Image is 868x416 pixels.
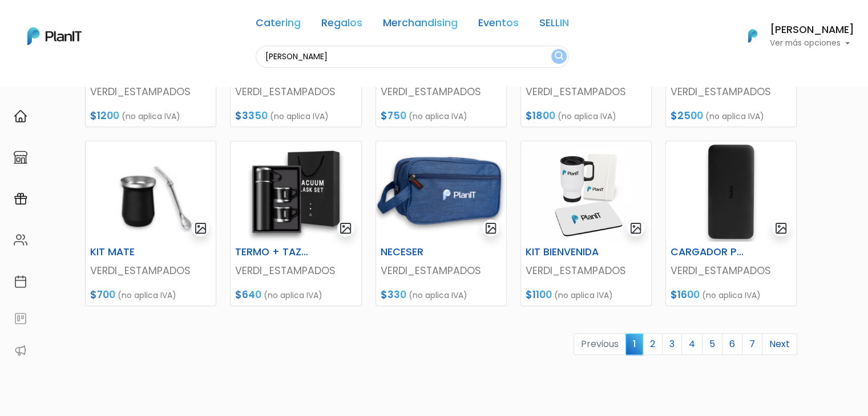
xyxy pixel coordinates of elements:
[762,333,797,355] a: Next
[90,288,115,301] span: $700
[539,18,569,32] a: SELLIN
[27,27,82,45] img: PlanIt Logo
[774,222,788,235] img: gallery-light
[409,289,467,301] span: (no aplica IVA)
[235,84,356,99] p: VERDI_ESTAMPADOS
[90,84,211,99] p: VERDI_ESTAMPADOS
[256,46,569,68] input: Buscá regalos, desayunos, y más
[526,109,555,123] span: $1800
[122,111,180,122] span: (no aplica IVA)
[235,288,261,301] span: $640
[770,39,854,47] p: Ver más opciones
[519,246,609,258] h6: KIT BIENVENIDA
[381,109,406,123] span: $750
[235,263,356,278] p: VERDI_ESTAMPADOS
[740,23,765,48] img: PlanIt Logo
[374,246,464,258] h6: NECESER
[702,289,761,301] span: (no aplica IVA)
[705,111,764,122] span: (no aplica IVA)
[702,333,722,355] a: 5
[643,333,663,355] a: 2
[256,18,301,32] a: Catering
[666,141,796,242] img: thumb_2000___2000-Photoroom_-_2024-09-25T163418.722.jpg
[555,51,563,62] img: search_button-432b6d5273f82d61273b3651a40e1bd1b912527efae98b1b7a1b2c0702e16a8d.svg
[558,111,616,122] span: (no aplica IVA)
[85,141,216,306] a: gallery-light KIT MATE VERDI_ESTAMPADOS $700 (no aplica IVA)
[381,288,406,301] span: $330
[83,246,173,258] h6: KIT MATE
[376,141,506,242] img: thumb_Captura_de_pantalla_2025-03-13_160043.png
[376,141,507,306] a: gallery-light NECESER VERDI_ESTAMPADOS $330 (no aplica IVA)
[14,344,27,357] img: partners-52edf745621dab592f3b2c58e3bca9d71375a7ef29c3b500c9f145b62cc070d4.svg
[526,84,647,99] p: VERDI_ESTAMPADOS
[14,312,27,325] img: feedback-78b5a0c8f98aac82b08bfc38622c3050aee476f2c9584af64705fc4e61158814.svg
[118,289,176,301] span: (no aplica IVA)
[383,18,458,32] a: Merchandising
[381,263,502,278] p: VERDI_ESTAMPADOS
[264,289,322,301] span: (no aplica IVA)
[665,141,797,306] a: gallery-light CARGADOR POWER BANK VERDI_ESTAMPADOS $1600 (no aplica IVA)
[625,333,643,354] span: 1
[554,289,613,301] span: (no aplica IVA)
[526,263,647,278] p: VERDI_ESTAMPADOS
[521,141,651,242] img: thumb_WhatsApp_Image_2023-06-26_at_13.21.33.jpeg
[722,333,742,355] a: 6
[14,233,27,247] img: people-662611757002400ad9ed0e3c099ab2801c6687ba6c219adb57efc949bc21e19d.svg
[321,18,362,32] a: Regalos
[671,263,792,278] p: VERDI_ESTAMPADOS
[409,111,467,122] span: (no aplica IVA)
[194,222,207,235] img: gallery-light
[14,109,27,123] img: home-e721727adea9d79c4d83392d1f703f7f8bce08238fde08b1acbfd93340b81755.svg
[526,288,552,301] span: $1100
[733,21,854,51] button: PlanIt Logo [PERSON_NAME] Ver más opciones
[671,109,703,123] span: $2500
[86,141,216,242] img: thumb_image-Photoroom__18_.jpg
[270,111,329,122] span: (no aplica IVA)
[14,192,27,206] img: campaigns-02234683943229c281be62815700db0a1741e53638e28bf9629b52c665b00959.svg
[671,84,792,99] p: VERDI_ESTAMPADOS
[90,109,119,123] span: $1200
[235,109,268,123] span: $3350
[381,84,502,99] p: VERDI_ESTAMPADOS
[339,222,352,235] img: gallery-light
[671,288,700,301] span: $1600
[520,141,652,306] a: gallery-light KIT BIENVENIDA VERDI_ESTAMPADOS $1100 (no aplica IVA)
[629,222,643,235] img: gallery-light
[485,222,498,235] img: gallery-light
[230,141,361,306] a: gallery-light TERMO + TAZAS VERDI_ESTAMPADOS $640 (no aplica IVA)
[228,246,318,258] h6: TERMO + TAZAS
[662,333,682,355] a: 3
[478,18,519,32] a: Eventos
[664,246,754,258] h6: CARGADOR POWER BANK
[14,150,27,164] img: marketplace-4ceaa7011d94191e9ded77b95e3339b90024bf715f7c57f8cf31f2d8c509eaba.svg
[681,333,703,355] a: 4
[742,333,762,355] a: 7
[14,275,27,288] img: calendar-87d922413cdce8b2cf7b7f5f62616a5cf9e4887200fb71536465627b3292af00.svg
[90,263,211,278] p: VERDI_ESTAMPADOS
[59,11,164,33] div: ¿Necesitás ayuda?
[231,141,361,242] img: thumb_2000___2000-Photoroom__42_.png
[770,25,854,35] h6: [PERSON_NAME]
